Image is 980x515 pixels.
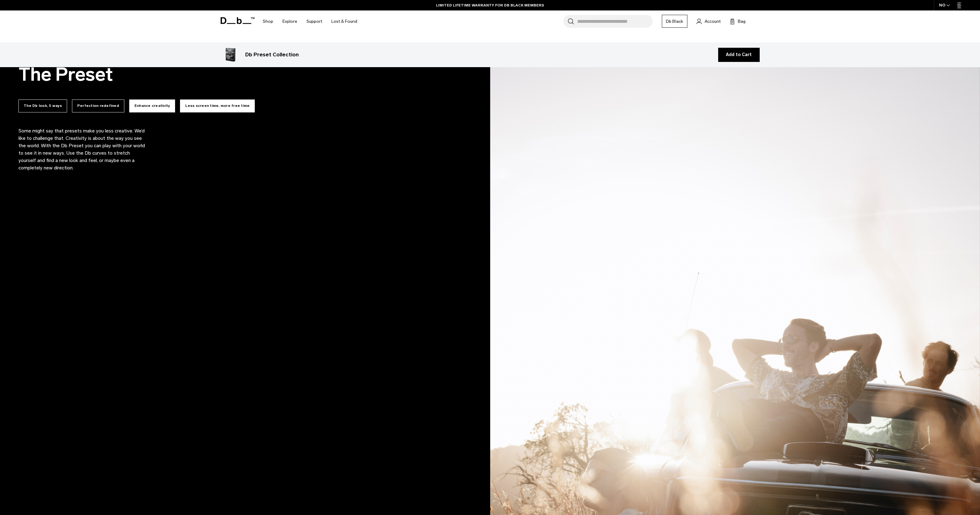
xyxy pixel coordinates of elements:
[258,10,362,32] nav: Main Navigation
[245,51,299,59] h3: Db Preset Collection
[730,18,746,25] button: Bag
[738,18,746,25] span: Bag
[705,18,721,25] span: Account
[18,64,113,85] h2: The Preset
[697,18,721,25] a: Account
[331,10,357,32] a: Lost & Found
[662,15,687,28] a: Db Black
[436,2,544,8] a: LIMITED LIFETIME WARRANTY FOR DB BLACK MEMBERS
[72,99,124,112] button: Perfection redefined
[180,99,255,112] button: Less screen time, more free time
[718,48,760,62] button: Add to Cart
[18,99,67,112] button: The Db look, 5 ways
[726,52,752,57] span: Add to Cart
[306,10,322,32] a: Support
[18,127,148,172] p: Some might say that presets make you less creative. We’d like to challenge that. Creativity is ab...
[129,99,175,112] button: Enhance creativity
[282,10,297,32] a: Explore
[263,10,273,32] a: Shop
[221,45,240,65] img: Db Preset Collection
